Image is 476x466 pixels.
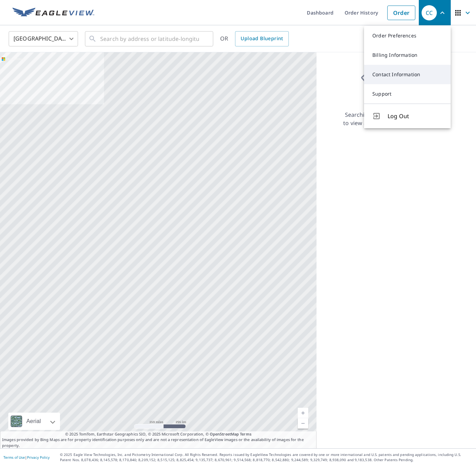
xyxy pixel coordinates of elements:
[27,455,50,460] a: Privacy Policy
[364,84,451,104] a: Support
[210,431,239,437] a: OpenStreetMap
[8,413,60,430] div: Aerial
[364,26,451,45] a: Order Preferences
[241,34,283,43] span: Upload Blueprint
[100,29,199,49] input: Search by address or latitude-longitude
[9,29,78,49] div: [GEOGRAPHIC_DATA]
[240,431,251,437] a: Terms
[422,5,437,20] div: CC
[364,45,451,65] a: Billing Information
[65,431,251,437] span: © 2025 TomTom, Earthstar Geographics SIO, © 2025 Microsoft Corporation, ©
[298,408,308,418] a: Current Level 5, Zoom In
[343,111,436,127] p: Searching for a property address to view a list of available products.
[235,31,288,46] a: Upload Blueprint
[298,418,308,429] a: Current Level 5, Zoom Out
[60,452,473,463] p: © 2025 Eagle View Technologies, Inc. and Pictometry International Corp. All Rights Reserved. Repo...
[388,112,442,120] span: Log Out
[24,413,43,430] div: Aerial
[387,6,415,20] a: Order
[3,455,50,459] p: |
[3,455,25,460] a: Terms of Use
[220,31,289,46] div: OR
[364,104,451,128] button: Log Out
[12,8,94,18] img: EV Logo
[364,65,451,84] a: Contact Information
